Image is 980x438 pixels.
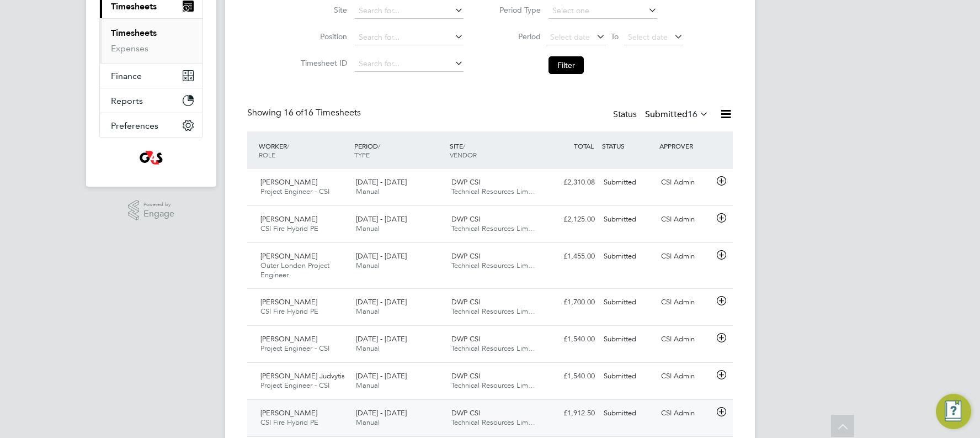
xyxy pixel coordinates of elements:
[356,371,407,381] span: [DATE] - [DATE]
[284,107,361,118] span: 16 Timesheets
[100,64,203,88] button: Finance
[447,136,542,165] div: SITE
[548,3,657,19] input: Select one
[100,113,203,138] button: Preferences
[284,107,303,118] span: 16 of
[451,371,480,381] span: DWP CSI
[599,293,657,312] div: Submitted
[451,187,535,196] span: Technical Resources Lim…
[99,149,203,167] a: Go to home page
[260,418,318,427] span: CSI Fire Hybrid PE
[542,293,599,312] div: £1,700.00
[657,404,714,423] div: CSI Admin
[542,247,599,266] div: £1,455.00
[657,247,714,266] div: CSI Admin
[260,381,329,390] span: Project Engineer - CSI
[451,214,480,224] span: DWP CSI
[451,261,535,270] span: Technical Resources Lim…
[111,96,143,106] span: Reports
[356,224,380,233] span: Manual
[260,224,318,233] span: CSI Fire Hybrid PE
[356,344,380,353] span: Manual
[451,224,535,233] span: Technical Resources Lim…
[111,28,157,38] a: Timesheets
[356,418,380,427] span: Manual
[645,109,709,120] label: Submitted
[451,334,480,344] span: DWP CSI
[688,109,697,120] span: 16
[356,251,407,261] span: [DATE] - [DATE]
[297,58,347,68] label: Timesheet ID
[356,408,407,418] span: [DATE] - [DATE]
[936,394,971,429] button: Engage Resource Center
[451,251,480,261] span: DWP CSI
[657,293,714,312] div: CSI Admin
[542,210,599,229] div: £2,125.00
[260,344,329,353] span: Project Engineer - CSI
[599,330,657,349] div: Submitted
[143,200,174,209] span: Powered by
[256,136,351,165] div: WORKER
[111,43,148,54] a: Expenses
[491,31,541,41] label: Period
[451,344,535,353] span: Technical Resources Lim…
[260,177,317,187] span: [PERSON_NAME]
[450,150,477,159] span: VENDOR
[451,381,535,390] span: Technical Resources Lim…
[260,187,329,196] span: Project Engineer - CSI
[287,141,289,150] span: /
[247,107,363,119] div: Showing
[128,200,175,221] a: Powered byEngage
[574,141,594,150] span: TOTAL
[451,297,480,307] span: DWP CSI
[599,247,657,266] div: Submitted
[260,307,318,316] span: CSI Fire Hybrid PE
[356,261,380,270] span: Manual
[356,381,380,390] span: Manual
[260,261,329,279] span: Outer London Project Engineer
[451,177,480,187] span: DWP CSI
[628,32,668,42] span: Select date
[356,334,407,344] span: [DATE] - [DATE]
[451,418,535,427] span: Technical Resources Lim…
[451,307,535,316] span: Technical Resources Lim…
[356,177,407,187] span: [DATE] - [DATE]
[100,88,203,113] button: Reports
[354,150,370,159] span: TYPE
[657,210,714,229] div: CSI Admin
[260,371,345,381] span: [PERSON_NAME] Judvytis
[657,136,714,156] div: APPROVER
[355,30,464,45] input: Search for...
[542,404,599,423] div: £1,912.50
[451,408,480,418] span: DWP CSI
[542,173,599,192] div: £2,310.08
[542,330,599,349] div: £1,540.00
[259,150,275,159] span: ROLE
[137,149,166,167] img: g4sssuk-logo-retina.png
[599,367,657,386] div: Submitted
[100,18,203,63] div: Timesheets
[599,136,657,156] div: STATUS
[355,3,464,19] input: Search for...
[550,32,590,42] span: Select date
[111,120,158,131] span: Preferences
[260,214,317,224] span: [PERSON_NAME]
[599,210,657,229] div: Submitted
[260,334,317,344] span: [PERSON_NAME]
[297,31,347,41] label: Position
[356,214,407,224] span: [DATE] - [DATE]
[111,71,142,81] span: Finance
[657,367,714,386] div: CSI Admin
[548,56,584,74] button: Filter
[355,56,464,72] input: Search for...
[657,173,714,192] div: CSI Admin
[608,29,622,44] span: To
[297,5,347,15] label: Site
[356,297,407,307] span: [DATE] - [DATE]
[599,404,657,423] div: Submitted
[378,141,380,150] span: /
[613,107,711,123] div: Status
[491,5,541,15] label: Period Type
[542,367,599,386] div: £1,540.00
[111,1,157,12] span: Timesheets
